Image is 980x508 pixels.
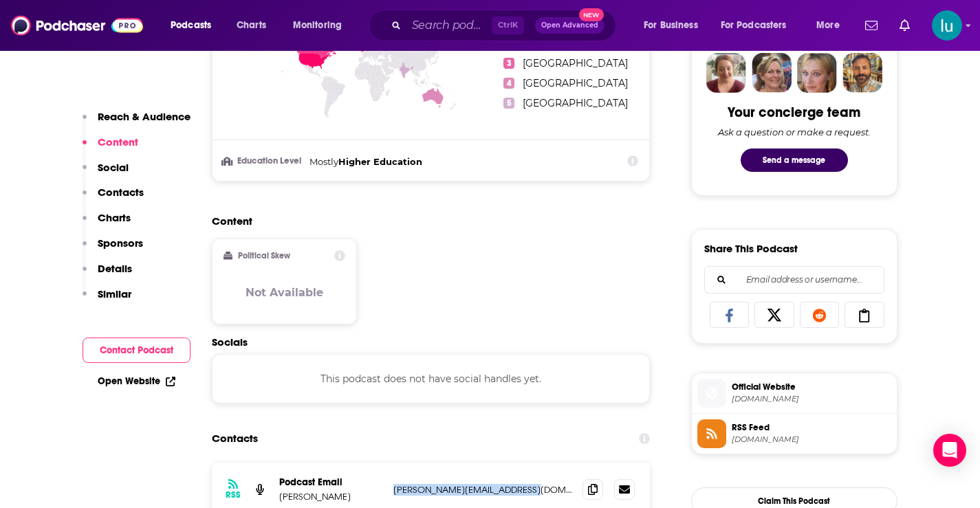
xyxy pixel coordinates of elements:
[237,16,266,35] span: Charts
[541,22,598,29] span: Open Advanced
[98,161,129,174] p: Social
[704,266,884,294] div: Search followers
[83,262,132,287] button: Details
[845,302,884,328] a: Copy Link
[894,14,915,37] a: Show notifications dropdown
[83,135,138,161] button: Content
[732,434,891,445] span: anchor.fm
[98,211,131,224] p: Charts
[83,110,190,135] button: Reach & Audience
[98,375,175,387] a: Open Website
[83,161,129,186] button: Social
[98,236,143,250] p: Sponsors
[523,97,628,109] span: [GEOGRAPHIC_DATA]
[503,98,514,109] span: 5
[728,104,860,121] div: Your concierge team
[492,16,524,34] span: Ctrl K
[712,14,807,36] button: open menu
[932,10,962,41] button: Show profile menu
[634,14,715,36] button: open menu
[98,287,131,300] p: Similar
[752,53,792,93] img: Barbara Profile
[741,148,848,172] button: Send a message
[98,262,132,275] p: Details
[732,394,891,404] span: serenadepublishing.com
[523,77,628,89] span: [GEOGRAPHIC_DATA]
[860,14,883,37] a: Show notifications dropdown
[816,16,840,35] span: More
[393,484,572,496] p: [PERSON_NAME][EMAIL_ADDRESS][DOMAIN_NAME]
[797,53,837,93] img: Jules Profile
[212,335,651,349] h2: Socials
[754,302,794,328] a: Share on X/Twitter
[732,421,891,434] span: RSS Feed
[503,58,514,69] span: 3
[238,251,290,261] h2: Political Skew
[83,338,190,363] button: Contact Podcast
[535,17,605,34] button: Open AdvancedNew
[212,354,651,404] div: This podcast does not have social handles yet.
[523,57,628,69] span: [GEOGRAPHIC_DATA]
[718,126,871,137] div: Ask a question or make a request.
[503,78,514,89] span: 4
[83,211,131,236] button: Charts
[98,135,138,148] p: Content
[932,10,962,41] span: Logged in as lusodano
[11,12,143,38] img: Podchaser - Follow, Share and Rate Podcasts
[933,434,966,467] div: Open Intercom Messenger
[293,16,342,35] span: Monitoring
[171,16,211,35] span: Podcasts
[246,286,323,299] h3: Not Available
[98,186,144,199] p: Contacts
[716,267,873,293] input: Email address or username...
[579,8,604,21] span: New
[279,476,382,488] p: Podcast Email
[228,14,274,36] a: Charts
[644,16,698,35] span: For Business
[842,53,882,93] img: Jon Profile
[697,419,891,448] a: RSS Feed[DOMAIN_NAME]
[932,10,962,41] img: User Profile
[83,186,144,211] button: Contacts
[406,14,492,36] input: Search podcasts, credits, & more...
[98,110,190,123] p: Reach & Audience
[279,491,382,503] p: [PERSON_NAME]
[283,14,360,36] button: open menu
[721,16,787,35] span: For Podcasters
[309,156,338,167] span: Mostly
[212,214,640,228] h2: Content
[338,156,422,167] span: Higher Education
[697,379,891,408] a: Official Website[DOMAIN_NAME]
[800,302,840,328] a: Share on Reddit
[704,242,798,255] h3: Share This Podcast
[83,236,143,262] button: Sponsors
[807,14,857,36] button: open menu
[212,426,258,452] h2: Contacts
[732,381,891,393] span: Official Website
[710,302,750,328] a: Share on Facebook
[382,10,629,41] div: Search podcasts, credits, & more...
[706,53,746,93] img: Sydney Profile
[161,14,229,36] button: open menu
[224,157,304,166] h3: Education Level
[226,489,241,500] h3: RSS
[83,287,131,313] button: Similar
